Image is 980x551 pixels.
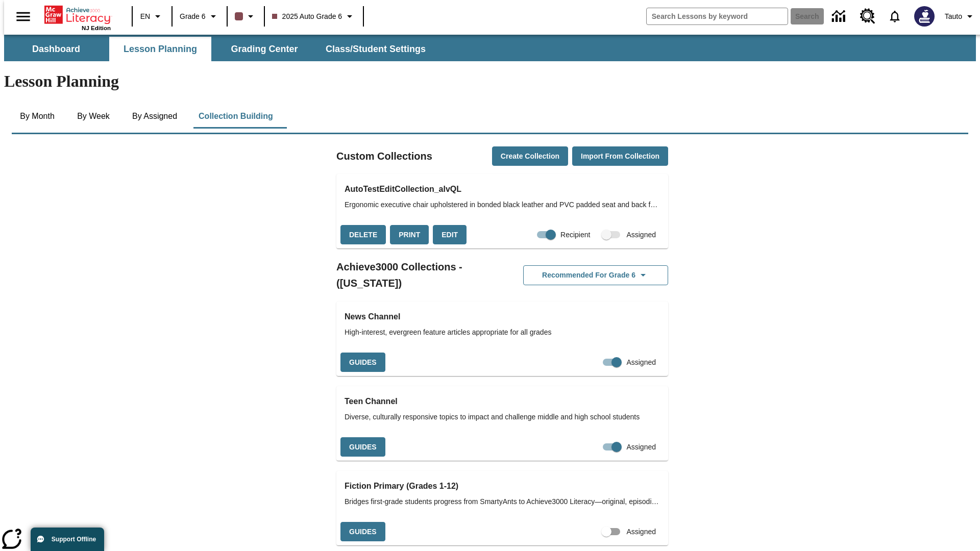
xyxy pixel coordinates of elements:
span: EN [140,11,150,22]
button: Open side menu [8,2,38,32]
span: Grade 6 [180,11,206,22]
button: Select a new avatar [908,3,941,30]
button: Support Offline [31,528,104,551]
h1: Lesson Planning [4,72,976,91]
span: Tauto [945,11,962,22]
button: Import from Collection [572,146,668,166]
span: Diverse, culturally responsive topics to impact and challenge middle and high school students [345,412,660,422]
span: Assigned [626,230,656,240]
button: Profile/Settings [941,7,980,26]
span: Support Offline [52,536,96,543]
button: By Week [68,104,119,129]
span: Assigned [626,442,656,453]
button: Delete [340,225,386,245]
div: SubNavbar [4,37,435,61]
button: Class/Student Settings [317,37,434,61]
h2: Custom Collections [336,148,432,164]
span: Grading Center [231,43,298,55]
span: Assigned [626,357,656,368]
a: Resource Center, Will open in new tab [854,3,881,30]
h3: Teen Channel [345,394,660,409]
span: Class/Student Settings [326,43,426,55]
h3: Fiction Primary (Grades 1-12) [345,479,660,493]
button: Create Collection [492,146,568,166]
div: Home [44,4,111,31]
button: By Assigned [124,104,185,129]
span: Lesson Planning [124,43,197,55]
button: Guides [340,437,385,457]
button: By Month [12,104,63,129]
button: Grade: Grade 6, Select a grade [176,7,224,26]
button: Collection Building [190,104,281,129]
button: Guides [340,522,385,542]
div: SubNavbar [4,35,976,61]
a: Data Center [826,3,854,31]
button: Class: 2025 Auto Grade 6, Select your class [268,7,360,26]
button: Language: EN, Select a language [136,7,168,26]
h3: AutoTestEditCollection_alvQL [345,182,660,196]
img: Avatar [914,6,935,27]
span: Ergonomic executive chair upholstered in bonded black leather and PVC padded seat and back for al... [345,199,660,210]
button: Dashboard [5,37,107,61]
button: Guides [340,353,385,372]
a: Notifications [881,3,908,30]
span: Dashboard [32,43,80,55]
input: search field [647,8,788,24]
button: Grading Center [213,37,315,61]
span: Recipient [560,230,590,240]
button: Edit [433,225,467,245]
span: 2025 Auto Grade 6 [272,11,342,22]
a: Home [44,5,111,25]
button: Lesson Planning [109,37,211,61]
span: Bridges first-grade students progress from SmartyAnts to Achieve3000 Literacy—original, episodic ... [345,496,660,507]
h2: Achieve3000 Collections - ([US_STATE]) [336,259,502,291]
span: High-interest, evergreen feature articles appropriate for all grades [345,327,660,338]
button: Class color is dark brown. Change class color [231,7,261,26]
span: Assigned [626,527,656,537]
button: Recommended for Grade 6 [523,265,668,285]
h3: News Channel [345,310,660,324]
span: NJ Edition [82,25,111,31]
button: Print, will open in a new window [390,225,429,245]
